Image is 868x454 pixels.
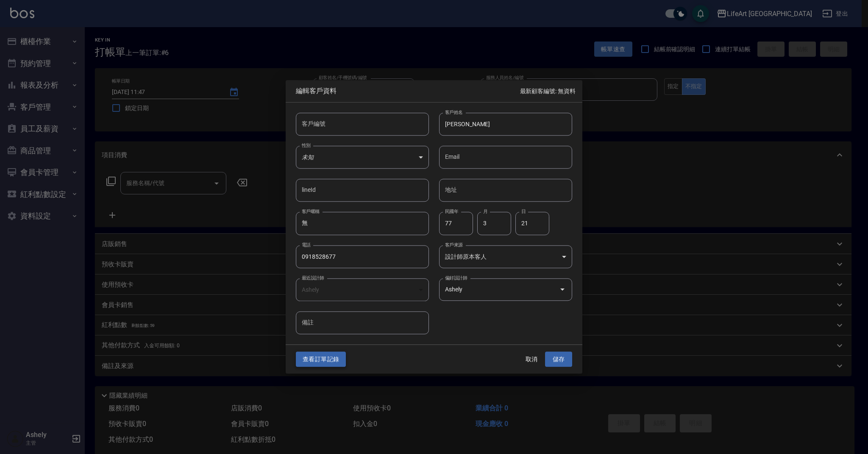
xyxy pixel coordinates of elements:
[302,208,320,215] label: 客戶暱稱
[296,87,520,95] span: 編輯客戶資料
[445,241,463,248] label: 客戶來源
[439,245,572,268] div: 設計師原本客人
[296,278,429,301] div: Ashely
[296,352,346,367] button: 查看訂單記錄
[302,142,311,148] label: 性別
[545,352,572,367] button: 儲存
[302,154,314,161] em: 未知
[556,283,569,296] button: Open
[445,208,458,215] label: 民國年
[520,87,576,96] p: 最新顧客編號: 無資料
[518,352,545,367] button: 取消
[302,274,324,281] label: 最近設計師
[302,241,311,248] label: 電話
[483,208,487,215] label: 月
[445,274,467,281] label: 偏好設計師
[521,208,526,215] label: 日
[445,109,463,115] label: 客戶姓名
